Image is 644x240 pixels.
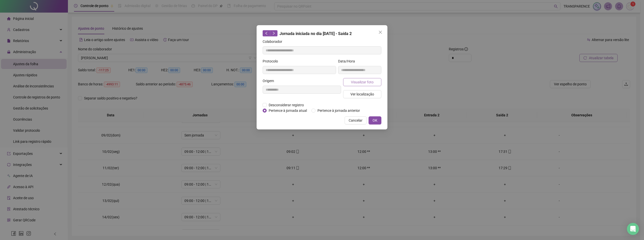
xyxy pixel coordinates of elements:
button: Cancelar [345,116,367,124]
span: right [272,31,275,35]
span: OK [373,118,377,123]
button: left [263,30,270,36]
label: Origem [263,78,277,84]
button: right [270,30,277,36]
div: Jornada iniciada no dia [DATE] - Saída 2 [263,30,381,37]
label: Protocolo [263,58,281,64]
span: Pertence à jornada anterior [315,108,362,113]
span: close [378,30,382,34]
span: Desconsiderar registro [267,102,306,108]
div: Open Intercom Messenger [627,223,639,235]
button: OK [369,116,381,124]
span: Visualizar foto [351,79,374,85]
button: Visualizar foto [343,78,381,86]
button: Close [376,28,384,36]
span: Cancelar [349,118,363,123]
button: Ver localização [343,90,381,98]
label: Colaborador [263,39,286,44]
span: left [265,31,268,35]
span: Pertence à jornada atual [267,108,309,113]
span: Ver localização [350,91,374,97]
label: Data/Hora [338,58,358,64]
